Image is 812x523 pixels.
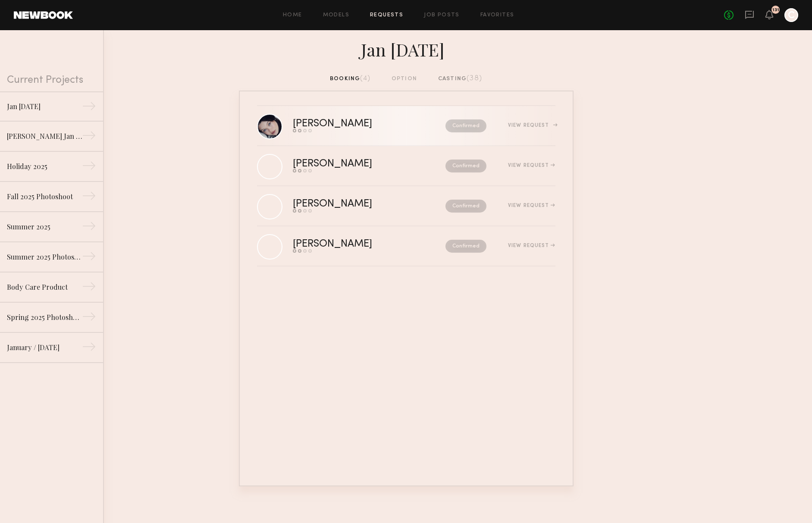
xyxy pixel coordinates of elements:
[82,99,96,116] div: →
[82,279,96,297] div: →
[7,191,82,202] div: Fall 2025 Photoshoot
[370,13,403,18] a: Requests
[7,342,82,353] div: January / [DATE]
[7,131,82,141] div: [PERSON_NAME] Jan [DATE]
[293,119,409,129] div: [PERSON_NAME]
[293,159,409,169] div: [PERSON_NAME]
[82,128,96,146] div: →
[508,163,555,168] div: View Request
[82,249,96,266] div: →
[257,146,555,186] a: [PERSON_NAME]ConfirmedView Request
[82,219,96,236] div: →
[7,222,82,232] div: Summer 2025
[508,243,555,248] div: View Request
[7,282,82,292] div: Body Care Product
[257,226,555,266] a: [PERSON_NAME]ConfirmedView Request
[283,13,302,18] a: Home
[293,199,409,209] div: [PERSON_NAME]
[7,101,82,112] div: Jan [DATE]
[772,8,779,13] div: 131
[7,161,82,172] div: Holiday 2025
[424,13,460,18] a: Job Posts
[82,189,96,206] div: →
[323,13,349,18] a: Models
[82,159,96,176] div: →
[445,119,486,132] nb-request-status: Confirmed
[239,37,574,60] div: Jan [DATE]
[445,160,486,172] nb-request-status: Confirmed
[293,239,409,249] div: [PERSON_NAME]
[784,8,798,22] a: C
[438,74,482,84] div: casting
[508,123,555,128] div: View Request
[7,312,82,323] div: Spring 2025 Photoshoot
[445,200,486,213] nb-request-status: Confirmed
[82,340,96,357] div: →
[257,186,555,226] a: [PERSON_NAME]ConfirmedView Request
[508,203,555,208] div: View Request
[467,75,482,82] span: (38)
[82,310,96,327] div: →
[257,106,555,146] a: [PERSON_NAME]ConfirmedView Request
[445,240,486,253] nb-request-status: Confirmed
[480,13,514,18] a: Favorites
[7,252,82,262] div: Summer 2025 Photoshoot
